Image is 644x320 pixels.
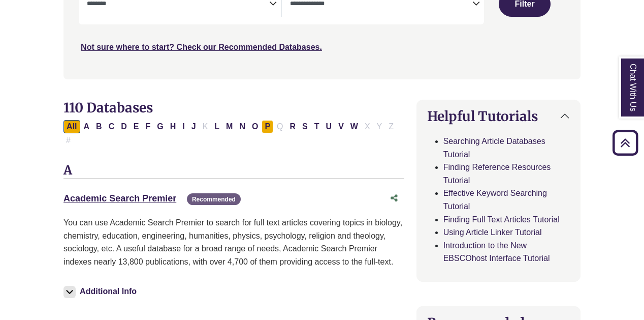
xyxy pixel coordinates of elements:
[347,120,361,133] button: Filter Results W
[211,120,222,133] button: Filter Results L
[443,137,545,159] a: Searching Article Databases Tutorial
[323,120,335,133] button: Filter Results U
[142,120,153,133] button: Filter Results F
[223,120,236,133] button: Filter Results M
[417,100,580,132] button: Helpful Tutorials
[443,241,550,263] a: Introduction to the New EBSCOhost Interface Tutorial
[443,189,547,211] a: Effective Keyword Searching Tutorial
[63,216,404,268] p: You can use Academic Search Premier to search for full text articles covering topics in biology, ...
[443,215,560,224] a: Finding Full Text Articles Tutorial
[179,120,187,133] button: Filter Results I
[311,120,323,133] button: Filter Results T
[287,120,299,133] button: Filter Results R
[118,120,130,133] button: Filter Results D
[87,1,269,9] textarea: Search
[81,120,93,133] button: Filter Results A
[249,120,261,133] button: Filter Results O
[290,1,472,9] textarea: Search
[106,120,118,133] button: Filter Results C
[63,193,176,203] a: Academic Search Premier
[443,228,542,237] a: Using Article Linker Tutorial
[63,284,140,299] button: Additional Info
[299,120,311,133] button: Filter Results S
[93,120,105,133] button: Filter Results B
[154,120,166,133] button: Filter Results G
[63,120,80,133] button: All
[63,122,398,144] div: Alpha-list to filter by first letter of database name
[81,43,322,51] a: Not sure where to start? Check our Recommended Databases.
[167,120,179,133] button: Filter Results H
[63,163,404,179] h3: A
[131,120,142,133] button: Filter Results E
[262,120,273,133] button: Filter Results P
[335,120,347,133] button: Filter Results V
[609,136,641,150] a: Back to Top
[188,120,199,133] button: Filter Results J
[443,163,551,185] a: Finding Reference Resources Tutorial
[187,193,241,205] span: Recommended
[384,189,404,208] button: Share this database
[63,99,153,116] span: 110 Databases
[236,120,248,133] button: Filter Results N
